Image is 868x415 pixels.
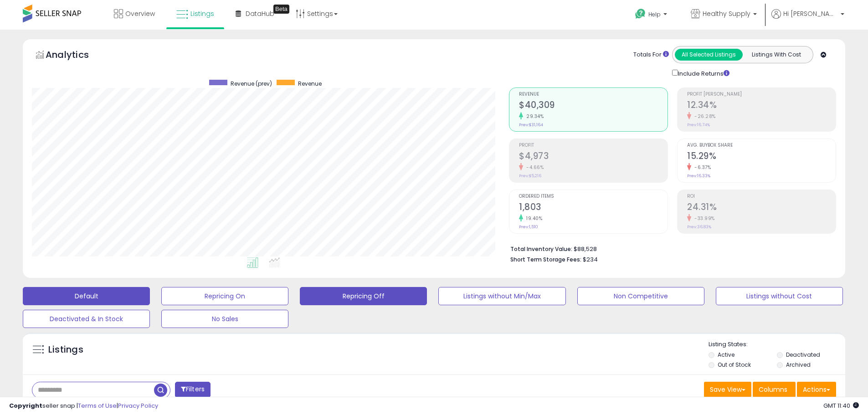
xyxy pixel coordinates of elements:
[9,402,158,410] div: seller snap | |
[786,351,820,359] label: Deactivated
[78,401,117,410] a: Terms of Use
[687,173,710,179] small: Prev: 16.33%
[687,151,836,163] h2: 15.29%
[48,343,83,356] h5: Listings
[298,80,322,87] span: Revenue
[823,401,859,410] span: 2025-10-7 11:40 GMT
[300,287,427,305] button: Repricing Off
[523,215,542,222] small: 19.40%
[687,143,836,148] span: Avg. Buybox Share
[510,245,572,253] b: Total Inventory Value:
[771,9,844,30] a: Hi [PERSON_NAME]
[519,224,538,230] small: Prev: 1,510
[687,100,836,112] h2: 12.34%
[519,122,543,128] small: Prev: $31,164
[519,92,668,97] span: Revenue
[510,256,581,263] b: Short Term Storage Fees:
[273,5,289,14] div: Tooltip anchor
[716,287,843,305] button: Listings without Cost
[519,100,668,112] h2: $40,309
[687,122,710,128] small: Prev: 16.74%
[704,382,751,397] button: Save View
[742,49,810,61] button: Listings With Cost
[648,10,661,18] span: Help
[797,382,836,397] button: Actions
[9,401,42,410] strong: Copyright
[718,361,751,369] label: Out of Stock
[709,340,845,349] p: Listing States:
[687,92,836,97] span: Profit [PERSON_NAME]
[190,9,214,18] span: Listings
[691,164,711,171] small: -6.37%
[687,202,836,214] h2: 24.31%
[687,194,836,199] span: ROI
[786,361,811,369] label: Archived
[23,287,150,305] button: Default
[510,243,829,254] li: $88,528
[583,255,598,264] span: $234
[687,224,711,230] small: Prev: 36.83%
[635,8,646,20] i: Get Help
[125,9,155,18] span: Overview
[759,385,787,394] span: Columns
[665,68,740,78] div: Include Returns
[161,287,288,305] button: Repricing On
[519,202,668,214] h2: 1,803
[718,351,734,359] label: Active
[231,80,272,87] span: Revenue (prev)
[633,51,669,59] div: Totals For
[519,173,541,179] small: Prev: $5,216
[519,151,668,163] h2: $4,973
[523,164,544,171] small: -4.66%
[577,287,704,305] button: Non Competitive
[703,9,750,18] span: Healthy Supply
[628,1,676,30] a: Help
[519,143,668,148] span: Profit
[46,48,107,63] h5: Analytics
[519,194,668,199] span: Ordered Items
[523,113,544,120] small: 29.34%
[246,9,274,18] span: DataHub
[118,401,158,410] a: Privacy Policy
[783,9,838,18] span: Hi [PERSON_NAME]
[753,382,796,397] button: Columns
[691,113,716,120] small: -26.28%
[161,310,288,328] button: No Sales
[175,382,211,398] button: Filters
[675,49,743,61] button: All Selected Listings
[23,310,150,328] button: Deactivated & In Stock
[438,287,565,305] button: Listings without Min/Max
[691,215,715,222] small: -33.99%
